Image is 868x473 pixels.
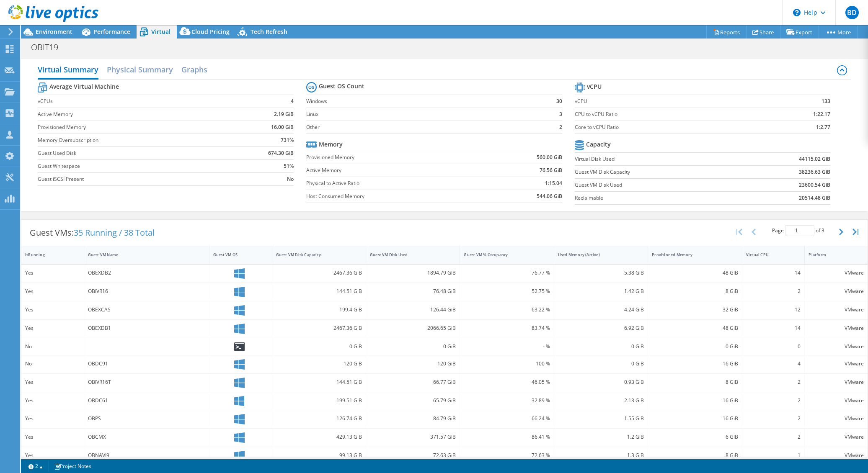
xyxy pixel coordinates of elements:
label: Virtual Disk Used [575,155,742,163]
span: Environment [36,28,72,36]
div: 199.51 GiB [276,396,362,405]
a: Share [746,26,780,39]
div: 86.41 % [464,432,550,442]
div: 2467.36 GiB [276,324,362,333]
div: 76.77 % [464,268,550,278]
div: 144.51 GiB [276,287,362,296]
b: Guest OS Count [319,82,364,90]
b: Memory [319,140,343,149]
b: 4 [291,97,294,105]
div: 1 [746,451,801,460]
div: 0 GiB [276,342,362,351]
div: VMware [809,324,864,333]
div: 6 GiB [652,432,738,442]
div: VMware [809,268,864,278]
div: VMware [809,378,864,387]
div: OBPS [88,414,205,423]
div: 2066.65 GiB [370,324,456,333]
b: 44115.02 GiB [799,155,830,163]
div: 8 GiB [652,287,738,296]
div: 126.44 GiB [370,305,456,314]
b: 20514.48 GiB [799,194,830,202]
input: jump to page [785,225,814,236]
b: 3 [559,110,562,118]
div: 4 [746,359,801,368]
div: 0 GiB [370,342,456,351]
div: OBEXDB1 [88,324,205,333]
div: 144.51 GiB [276,378,362,387]
div: 120 GiB [370,359,456,368]
b: 2 [559,123,562,131]
div: 2 [746,432,801,442]
div: 14 [746,268,801,278]
div: 72.63 GiB [370,451,456,460]
div: - % [464,342,550,351]
div: VMware [809,414,864,423]
div: Virtual CPU [746,252,791,257]
div: Yes [25,432,80,442]
div: OBNAVI9 [88,451,205,460]
b: 30 [556,97,562,105]
div: 5.38 GiB [558,268,644,278]
div: 1.55 GiB [558,414,644,423]
b: 2.19 GiB [274,110,294,118]
div: VMware [809,359,864,368]
div: Yes [25,324,80,333]
div: Guest VM Disk Capacity [276,252,352,257]
div: 371.57 GiB [370,432,456,442]
div: 2 [746,414,801,423]
div: 100 % [464,359,550,368]
span: 3 [821,227,824,234]
div: 16 GiB [652,359,738,368]
div: VMware [809,342,864,351]
div: 4.24 GiB [558,305,644,314]
div: Yes [25,396,80,405]
div: 1894.79 GiB [370,268,456,278]
label: Physical to Active Ratio [306,179,488,188]
b: 23600.54 GiB [799,181,830,189]
label: Linux [306,110,539,118]
h1: OBIT19 [27,43,71,52]
div: 46.05 % [464,378,550,387]
div: Yes [25,451,80,460]
span: Performance [93,28,130,36]
div: 72.63 % [464,451,550,460]
label: Guest VM Disk Used [575,181,742,189]
div: 99.13 GiB [276,451,362,460]
div: 126.74 GiB [276,414,362,423]
h2: Virtual Summary [38,61,98,80]
label: Core to vCPU Ratio [575,123,763,131]
div: 52.75 % [464,287,550,296]
div: 2 [746,287,801,296]
div: VMware [809,432,864,442]
label: vCPU [575,97,763,105]
div: Provisioned Memory [652,252,728,257]
label: vCPUs [38,97,232,105]
div: VMware [809,396,864,405]
div: 16 GiB [652,414,738,423]
div: 0 [746,342,801,351]
div: Yes [25,268,80,278]
div: Yes [25,414,80,423]
div: 12 [746,305,801,314]
div: 48 GiB [652,268,738,278]
div: 76.48 GiB [370,287,456,296]
div: 2 [746,396,801,405]
div: 1.3 GiB [558,451,644,460]
a: Project Notes [48,461,97,471]
div: 0.93 GiB [558,378,644,387]
b: 16.00 GiB [271,123,294,131]
div: OBEXDB2 [88,268,205,278]
label: Provisioned Memory [306,153,488,162]
b: 51% [284,162,294,170]
div: 120 GiB [276,359,362,368]
div: 84.79 GiB [370,414,456,423]
div: Guest VM OS [213,252,258,257]
b: 560.00 GiB [537,153,562,162]
h2: Graphs [181,61,207,78]
b: 1:2.77 [816,123,830,131]
b: 544.06 GiB [537,192,562,201]
div: VMware [809,451,864,460]
a: Export [780,26,819,39]
label: Guest VM Disk Capacity [575,168,742,176]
